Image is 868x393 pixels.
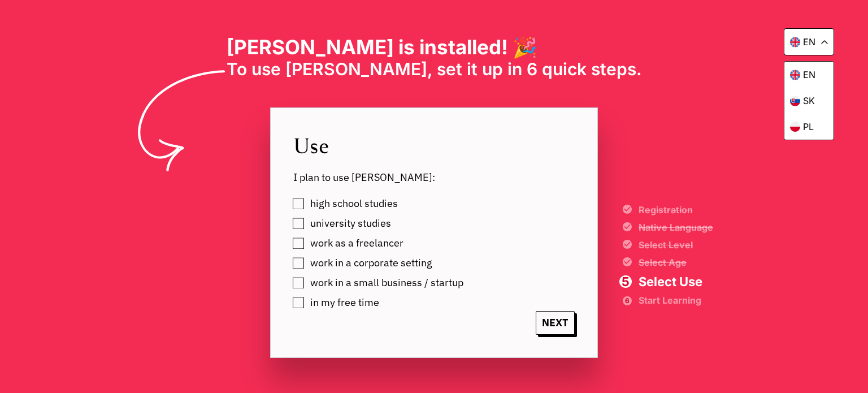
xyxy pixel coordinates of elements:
[639,258,713,267] span: Select Age
[803,121,814,132] p: pl
[310,277,463,288] span: work in a small business / startup
[227,35,642,59] h1: [PERSON_NAME] is installed! 🎉
[639,205,713,214] span: Registration
[639,223,713,232] span: Native Language
[803,36,815,47] p: en
[293,131,575,159] span: Use
[536,311,575,335] span: NEXT
[310,257,432,269] span: work in a corporate setting
[639,240,713,249] span: Select Level
[310,218,391,229] span: university studies
[803,95,815,106] p: sk
[310,198,398,209] span: high school studies
[227,59,642,79] span: To use [PERSON_NAME], set it up in 6 quick steps.
[639,296,713,304] span: Start Learning
[803,69,815,80] p: en
[639,275,713,288] span: Select Use
[293,171,575,184] span: I plan to use [PERSON_NAME]:
[310,237,403,249] span: work as a freelancer
[310,297,379,308] span: in my free time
